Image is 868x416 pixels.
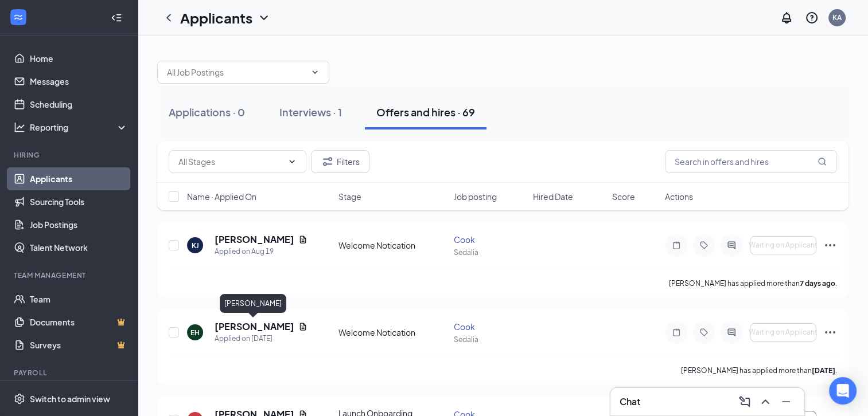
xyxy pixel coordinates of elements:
h5: [PERSON_NAME] [215,320,294,333]
div: Applied on [DATE] [215,333,308,344]
span: Job posting [454,191,497,202]
svg: Document [298,322,308,331]
svg: ChevronDown [310,68,320,77]
p: [PERSON_NAME] has applied more than . [669,278,837,288]
b: 7 days ago [800,279,835,288]
svg: QuestionInfo [805,11,819,25]
a: Team [30,288,128,311]
a: DocumentsCrown [30,311,128,333]
svg: Document [298,235,308,244]
svg: ChevronDown [287,157,297,166]
svg: ChevronLeft [162,11,176,25]
input: Search in offers and hires [665,150,837,173]
input: All Stages [178,155,283,168]
svg: Filter [321,155,334,168]
div: Welcome Notication [338,240,447,251]
svg: WorkstreamLogo [13,11,24,23]
div: Payroll [14,368,126,378]
h1: Applicants [180,8,252,28]
div: Sedalia [454,335,526,344]
svg: ActiveChat [725,241,738,250]
div: Sedalia [454,248,526,257]
svg: Analysis [14,121,25,133]
a: Sourcing Tools [30,190,128,213]
svg: Collapse [111,12,122,23]
h3: Chat [620,395,640,408]
div: Cook [454,321,526,332]
div: Offers and hires · 69 [376,105,475,119]
div: [PERSON_NAME] [220,294,286,313]
svg: Ellipses [823,238,837,252]
svg: Minimize [779,395,793,409]
a: SurveysCrown [30,333,128,356]
div: Switch to admin view [30,393,110,405]
svg: Ellipses [823,325,837,339]
div: Team Management [14,270,126,280]
button: ChevronUp [756,393,774,411]
a: Applicants [30,167,128,190]
button: Waiting on Applicant [750,323,816,342]
span: Stage [338,191,361,202]
div: Reporting [30,121,129,133]
input: All Job Postings [167,66,306,79]
span: Actions [665,191,693,202]
svg: Note [670,328,683,337]
p: [PERSON_NAME] has applied more than . [681,366,837,375]
svg: ActiveChat [725,328,738,337]
button: Minimize [777,393,795,411]
div: Applied on Aug 19 [215,246,308,257]
a: Messages [30,70,128,93]
button: ComposeMessage [735,393,754,411]
svg: ChevronDown [257,11,271,25]
svg: Tag [697,241,711,250]
button: Waiting on Applicant [750,236,816,254]
div: Cook [454,234,526,245]
div: Welcome Notication [338,327,447,338]
div: Hiring [14,150,126,160]
span: Name · Applied On [187,191,256,202]
div: Applications · 0 [169,105,245,119]
a: Scheduling [30,93,128,116]
svg: ChevronUp [758,395,772,409]
div: KJ [192,241,199,250]
button: Filter Filters [311,150,369,173]
a: Home [30,47,128,70]
h5: [PERSON_NAME] [215,233,294,246]
span: Hired Date [533,191,573,202]
div: KA [832,13,842,22]
svg: Note [670,241,683,250]
svg: Settings [14,393,25,405]
span: Waiting on Applicant [749,241,818,249]
div: Interviews · 1 [279,105,342,119]
svg: Tag [697,328,711,337]
a: Job Postings [30,213,128,236]
svg: MagnifyingGlass [818,157,827,166]
span: Waiting on Applicant [749,328,818,336]
svg: ComposeMessage [738,395,752,409]
div: EH [190,328,200,337]
a: Talent Network [30,236,128,259]
div: Open Intercom Messenger [829,377,857,405]
span: Score [612,191,635,202]
b: [DATE] [812,366,835,375]
svg: Notifications [780,11,793,25]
